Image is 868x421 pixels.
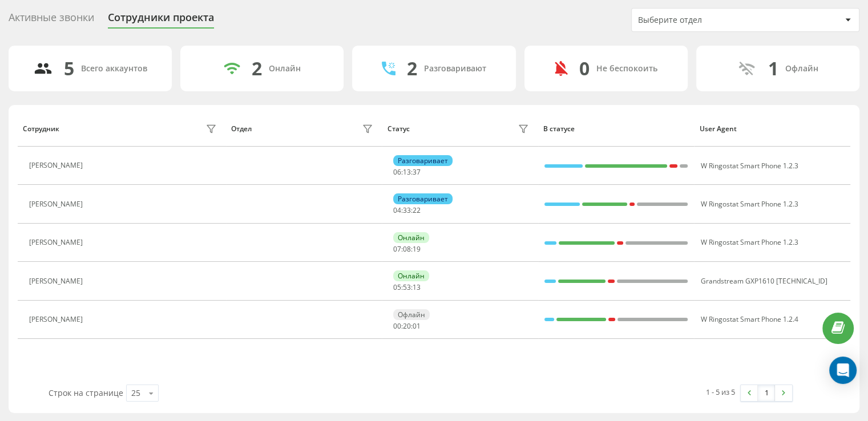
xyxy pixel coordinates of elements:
[700,125,845,133] div: User Agent
[393,322,421,330] div: : :
[596,64,657,74] div: Не беспокоить
[231,125,252,133] div: Отдел
[393,207,421,214] div: : :
[403,244,411,254] span: 08
[393,155,453,166] div: Разговаривает
[387,125,410,133] div: Статус
[393,244,401,254] span: 07
[413,282,421,292] span: 13
[108,11,214,29] div: Сотрудники проекта
[29,315,86,323] div: [PERSON_NAME]
[403,321,411,331] span: 20
[29,200,86,208] div: [PERSON_NAME]
[768,58,778,79] div: 1
[700,314,798,324] span: W Ringostat Smart Phone 1.2.4
[81,64,147,74] div: Всего аккаунтов
[393,309,430,320] div: Офлайн
[758,385,775,401] a: 1
[393,168,421,176] div: : :
[700,199,798,209] span: W Ringostat Smart Phone 1.2.3
[64,58,74,79] div: 5
[413,167,421,177] span: 37
[29,238,86,246] div: [PERSON_NAME]
[393,167,401,177] span: 06
[393,205,401,215] span: 04
[131,387,140,399] div: 25
[700,161,798,171] span: W Ringostat Smart Phone 1.2.3
[785,64,818,74] div: Офлайн
[23,125,59,133] div: Сотрудник
[413,205,421,215] span: 22
[407,58,417,79] div: 2
[393,245,421,253] div: : :
[393,232,429,243] div: Онлайн
[403,205,411,215] span: 33
[393,282,401,292] span: 05
[393,321,401,331] span: 00
[638,15,774,25] div: Выберите отдел
[543,125,689,133] div: В статусе
[700,276,827,286] span: Grandstream GXP1610 [TECHNICAL_ID]
[29,277,86,285] div: [PERSON_NAME]
[829,357,857,384] div: Open Intercom Messenger
[424,64,486,74] div: Разговаривают
[403,282,411,292] span: 53
[49,387,123,398] span: Строк на странице
[393,193,453,204] div: Разговаривает
[706,386,735,398] div: 1 - 5 из 5
[413,321,421,331] span: 01
[9,11,94,29] div: Активные звонки
[413,244,421,254] span: 19
[579,58,590,79] div: 0
[403,167,411,177] span: 13
[393,270,429,281] div: Онлайн
[393,284,421,292] div: : :
[29,161,86,169] div: [PERSON_NAME]
[269,64,301,74] div: Онлайн
[700,237,798,247] span: W Ringostat Smart Phone 1.2.3
[252,58,262,79] div: 2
